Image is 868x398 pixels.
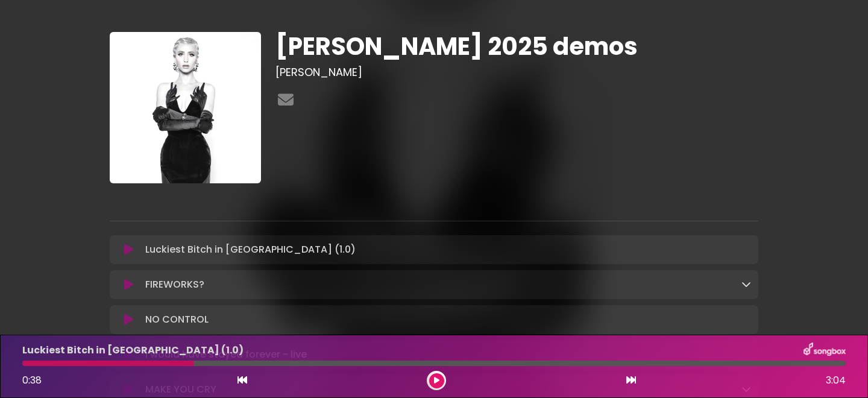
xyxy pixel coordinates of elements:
[275,66,758,79] h3: [PERSON_NAME]
[145,242,356,257] p: Luckiest Bitch in [GEOGRAPHIC_DATA] (1.0)
[145,277,204,292] p: FIREWORKS?
[804,343,846,358] img: songbox-logo-white.png
[22,343,244,358] p: Luckiest Bitch in [GEOGRAPHIC_DATA] (1.0)
[275,32,758,61] h1: [PERSON_NAME] 2025 demos
[826,373,846,388] span: 3:04
[22,373,42,387] span: 0:38
[145,312,209,327] p: NO CONTROL
[110,32,261,183] img: 0cwozhDcS4yVCkNXkDrS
